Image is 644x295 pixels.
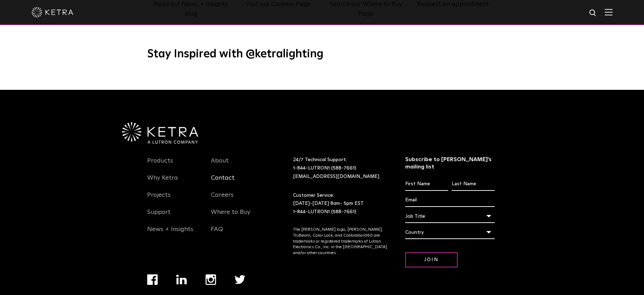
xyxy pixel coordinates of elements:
[452,178,495,191] input: Last Name
[176,275,187,285] img: linkedin
[206,274,216,285] img: instagram
[293,166,356,171] a: 1-844-LUTRON1 (588-7661)
[589,9,598,17] img: search icon
[147,225,193,242] a: News + Insights
[211,191,234,207] a: Careers
[293,174,379,179] a: [EMAIL_ADDRESS][DOMAIN_NAME]
[211,208,250,224] a: Where to Buy
[31,7,73,17] img: ketra-logo-2019-white
[235,275,245,284] img: twitter
[147,274,158,285] img: facebook
[147,157,173,173] a: Products
[147,47,497,62] h3: Stay Inspired with @ketralighting
[211,157,229,173] a: About
[147,208,171,224] a: Support
[405,252,458,267] input: Join
[122,122,198,144] img: Ketra-aLutronCo_White_RGB
[293,227,388,256] p: The [PERSON_NAME] logo, [PERSON_NAME], TruBeam, Color Lock, and Calibration360 are trademarks or ...
[293,156,388,181] p: 24/7 Technical Support:
[211,225,223,242] a: FAQ
[405,210,495,223] div: Job Title
[147,156,200,242] div: Navigation Menu
[605,9,613,15] img: Hamburger%20Nav.svg
[211,156,264,242] div: Navigation Menu
[405,194,495,207] input: Email
[293,209,356,214] a: 1-844-LUTRON1 (588-7661)
[405,178,448,191] input: First Name
[147,174,178,190] a: Why Ketra
[293,192,388,216] p: Customer Service: [DATE]-[DATE] 8am- 5pm EST
[211,174,235,190] a: Contact
[147,191,171,207] a: Projects
[405,226,495,239] div: Country
[405,156,495,171] h3: Subscribe to [PERSON_NAME]’s mailing list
